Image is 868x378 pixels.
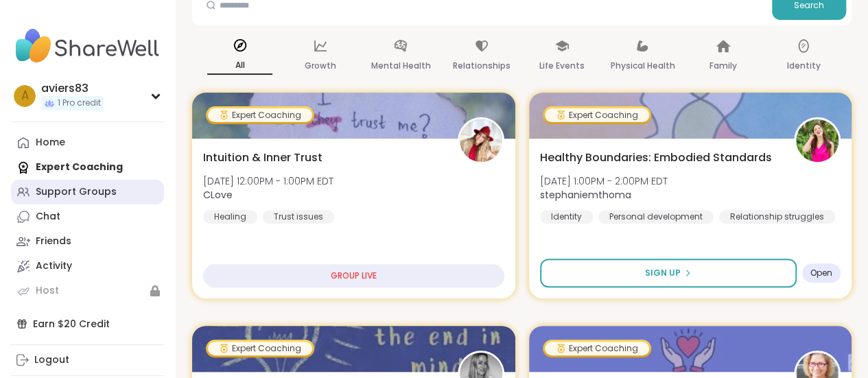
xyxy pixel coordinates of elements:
div: Logout [34,353,69,367]
img: ShareWell Nav Logo [11,22,164,70]
div: Chat [36,210,60,224]
img: CLove [460,119,502,162]
div: Healing [203,210,257,224]
div: Trust issues [263,210,334,224]
p: Mental Health [371,58,431,74]
a: Friends [11,229,164,254]
div: Activity [36,259,72,273]
div: Support Groups [36,185,117,199]
div: Identity [540,210,593,224]
div: Expert Coaching [208,342,312,355]
button: Sign Up [540,259,797,287]
a: Support Groups [11,180,164,204]
p: Life Events [539,58,585,74]
span: [DATE] 12:00PM - 1:00PM EDT [203,174,333,188]
a: Home [11,130,164,155]
div: Home [36,136,65,150]
span: [DATE] 1:00PM - 2:00PM EDT [540,174,668,188]
p: Physical Health [610,58,675,74]
div: Personal development [598,210,714,224]
span: Open [810,268,832,279]
a: Activity [11,254,164,279]
span: 1 Pro credit [58,97,101,109]
span: a [21,87,29,105]
div: GROUP LIVE [203,264,504,287]
b: CLove [203,188,233,202]
p: All [207,57,272,75]
div: Earn $20 Credit [11,311,164,336]
img: stephaniemthoma [796,119,838,162]
div: Host [36,284,59,298]
p: Identity [787,58,821,74]
a: Logout [11,348,164,373]
span: Intuition & Inner Trust [203,150,322,166]
a: Host [11,279,164,303]
p: Family [709,58,737,74]
div: aviers83 [41,81,104,96]
span: Sign Up [645,267,681,279]
div: Expert Coaching [545,108,649,122]
span: Healthy Boundaries: Embodied Standards [540,150,772,166]
a: Chat [11,204,164,229]
div: Expert Coaching [208,108,312,122]
div: Friends [36,235,71,248]
div: Relationship struggles [719,210,835,224]
p: Growth [305,58,336,74]
div: Expert Coaching [545,342,649,355]
p: Relationships [453,58,511,74]
b: stephaniemthoma [540,188,631,202]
